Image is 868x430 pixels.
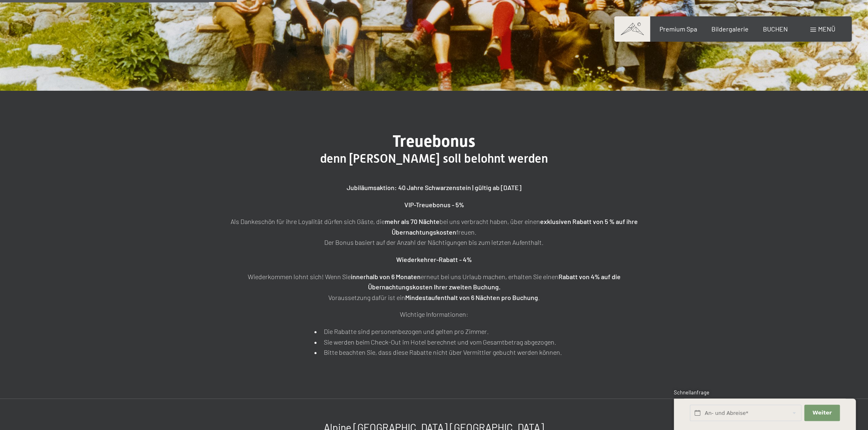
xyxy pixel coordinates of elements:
p: Wichtige Informationen: [230,309,639,320]
a: Bildergalerie [711,25,749,33]
li: Sie werden beim Check-Out im Hotel berechnet und vom Gesamtbetrag abgezogen. [314,337,562,347]
strong: Wiederkehrer-Rabatt - 4% [396,255,472,263]
strong: Mindestaufenthalt von 6 Nächten pro Buchung [405,293,538,301]
li: Die Rabatte sind personenbezogen und gelten pro Zimmer. [314,326,562,337]
a: BUCHEN [763,25,788,33]
strong: Jubiläumsaktion: 40 Jahre Schwarzenstein | gültig ab [DATE] [347,184,521,191]
strong: mehr als 70 Nächte [385,217,440,225]
a: Premium Spa [659,25,697,33]
span: Treuebonus [393,132,475,151]
span: Schnellanfrage [674,389,709,396]
li: Bitte beachten Sie, dass diese Rabatte nicht über Vermittler gebucht werden können. [314,347,562,358]
span: Menü [818,25,835,33]
strong: VIP-Treuebonus - 5% [404,201,464,208]
span: denn [PERSON_NAME] soll belohnt werden [320,151,548,166]
span: Weiter [812,409,832,417]
strong: innerhalb von 6 Monaten [351,273,421,280]
p: Als Dankeschön für ihre Loyalität dürfen sich Gäste, die bei uns verbracht haben, über einen freu... [230,216,639,248]
button: Weiter [804,405,839,421]
p: Wiederkommen lohnt sich! Wenn Sie erneut bei uns Urlaub machen, erhalten Sie einen Voraussetzung ... [230,271,639,303]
